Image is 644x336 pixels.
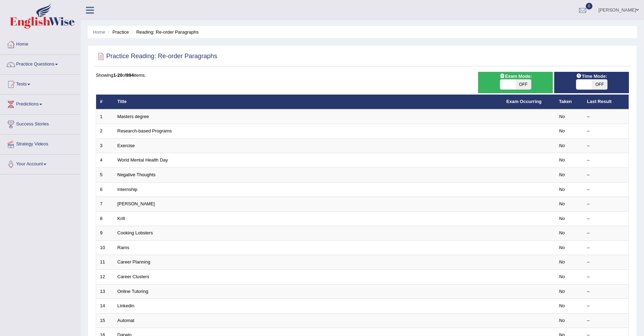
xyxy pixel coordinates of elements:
span: Exam Mode: [497,73,535,80]
a: Automat [118,318,134,323]
em: No [559,172,565,177]
a: Exam Occurring [507,99,542,104]
td: 14 [96,299,114,314]
div: – [587,288,625,295]
a: Strategy Videos [0,135,80,152]
td: 7 [96,197,114,212]
a: Home [93,29,105,35]
em: No [559,245,565,250]
em: No [559,259,565,265]
li: Reading: Re-order Paragraphs [130,29,199,35]
div: – [587,172,625,178]
em: No [559,201,565,206]
td: 2 [96,124,114,139]
a: Predictions [0,95,80,112]
a: Linkedin [118,303,134,308]
em: No [559,143,565,148]
em: No [559,274,565,279]
a: Krill [118,216,125,221]
td: 11 [96,255,114,270]
div: – [587,230,625,236]
div: – [587,186,625,193]
td: 9 [96,226,114,241]
div: – [587,245,625,251]
li: Practice [106,29,129,35]
th: Title [114,95,503,109]
div: – [587,201,625,207]
a: Cooking Lobsters [118,230,153,235]
b: 1-20 [113,73,122,78]
a: Masters degree [118,114,149,119]
a: Negative Thoughts [118,172,156,177]
a: Career Clusters [118,274,149,279]
a: Practice Questions [0,55,80,72]
em: No [559,187,565,192]
span: 0 [586,3,593,9]
a: Your Account [0,155,80,172]
em: No [559,289,565,294]
div: – [587,128,625,135]
div: Show exams occurring in exams [478,72,553,93]
a: Research-based Programs [118,128,172,133]
td: 10 [96,240,114,255]
a: Internship [118,187,137,192]
td: 12 [96,269,114,284]
th: Taken [555,95,583,109]
td: 3 [96,138,114,153]
div: – [587,157,625,164]
td: 6 [96,182,114,197]
th: # [96,95,114,109]
a: [PERSON_NAME] [118,201,155,206]
div: – [587,259,625,266]
h2: Practice Reading: Re-order Paragraphs [96,51,217,62]
td: 4 [96,153,114,168]
th: Last Result [583,95,629,109]
a: Online Tutoring [118,289,148,294]
em: No [559,303,565,308]
td: 13 [96,284,114,299]
em: No [559,114,565,119]
a: Exercise [118,143,135,148]
a: Home [0,35,80,52]
b: 894 [126,73,134,78]
span: OFF [516,80,531,89]
div: – [587,143,625,149]
em: No [559,230,565,235]
em: No [559,216,565,221]
td: 5 [96,168,114,183]
div: – [587,114,625,120]
a: Career Planning [118,259,150,265]
div: – [587,215,625,222]
a: Rams [118,245,129,250]
em: No [559,318,565,323]
em: No [559,157,565,163]
td: 8 [96,211,114,226]
div: – [587,317,625,324]
a: World Mental Health Day [118,157,168,163]
a: Success Stories [0,115,80,132]
div: – [587,303,625,309]
span: Time Mode: [573,73,610,80]
div: Showing of items. [96,72,629,78]
td: 1 [96,109,114,124]
td: 15 [96,313,114,328]
a: Tests [0,75,80,92]
div: – [587,274,625,280]
em: No [559,128,565,133]
span: OFF [592,80,607,89]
